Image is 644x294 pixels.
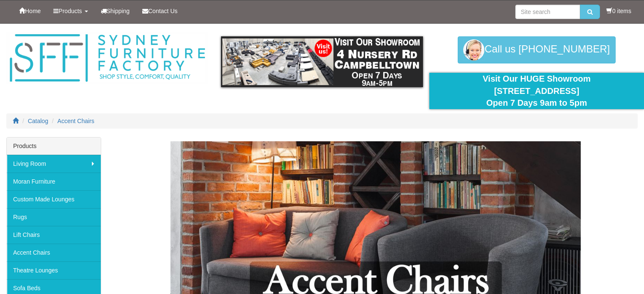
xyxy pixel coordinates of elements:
img: showroom.gif [221,36,423,87]
a: Accent Chairs [58,118,94,124]
a: Moran Furniture [7,173,101,190]
a: Theatre Lounges [7,261,101,279]
span: Contact Us [148,8,177,14]
div: Products [7,137,101,155]
a: Lift Chairs [7,226,101,244]
a: Rugs [7,208,101,226]
span: Home [25,8,41,14]
span: Products [58,8,82,14]
input: Site search [515,5,580,19]
a: Custom Made Lounges [7,190,101,208]
a: Products [47,0,94,22]
a: Living Room [7,155,101,173]
a: Catalog [28,118,48,124]
a: Accent Chairs [7,244,101,261]
li: 0 items [606,7,631,15]
span: Shipping [107,8,130,14]
a: Shipping [94,0,136,22]
div: Visit Our HUGE Showroom [STREET_ADDRESS] Open 7 Days 9am to 5pm [436,73,638,109]
img: Sydney Furniture Factory [6,32,208,84]
a: Contact Us [136,0,184,22]
a: Home [13,0,47,22]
